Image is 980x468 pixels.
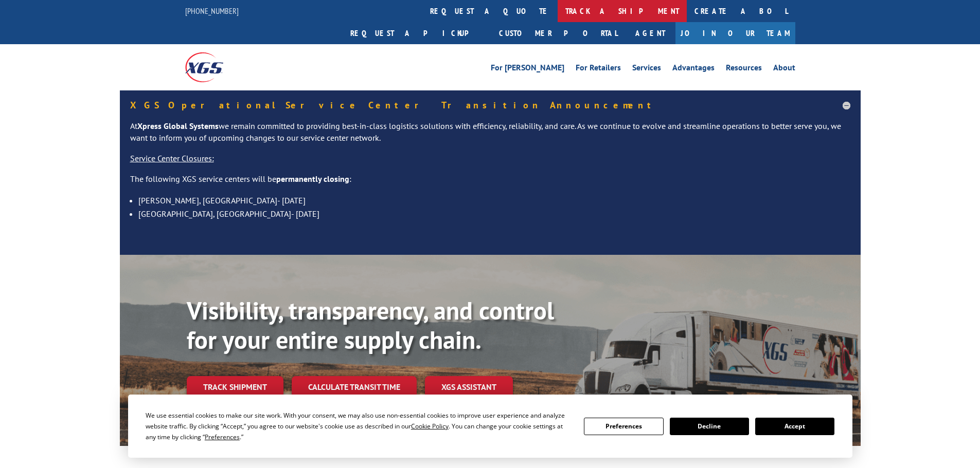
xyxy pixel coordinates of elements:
[292,376,417,398] a: Calculate transit time
[205,433,240,441] span: Preferences
[632,64,661,75] a: Services
[138,207,850,220] li: [GEOGRAPHIC_DATA], [GEOGRAPHIC_DATA]- [DATE]
[185,6,239,16] a: [PHONE_NUMBER]
[773,64,795,75] a: About
[670,418,749,435] button: Decline
[187,294,554,356] b: Visibility, transparency, and control for your entire supply chain.
[138,194,850,207] li: [PERSON_NAME], [GEOGRAPHIC_DATA]- [DATE]
[672,64,715,75] a: Advantages
[576,64,621,75] a: For Retailers
[491,22,625,44] a: Customer Portal
[130,173,850,194] p: The following XGS service centers will be :
[675,22,795,44] a: Join Our Team
[755,418,834,435] button: Accept
[276,174,349,184] strong: permanently closing
[130,153,214,163] u: Service Center Closures:
[146,410,572,442] div: We use essential cookies to make our site work. With your consent, we may also use non-essential ...
[130,101,850,110] h5: XGS Operational Service Center Transition Announcement
[425,376,513,398] a: XGS ASSISTANT
[625,22,675,44] a: Agent
[491,64,564,75] a: For [PERSON_NAME]
[187,376,283,398] a: Track shipment
[411,422,449,430] span: Cookie Policy
[584,418,663,435] button: Preferences
[128,395,852,458] div: Cookie Consent Prompt
[130,120,850,153] p: At we remain committed to providing best-in-class logistics solutions with efficiency, reliabilit...
[137,121,219,131] strong: Xpress Global Systems
[726,64,762,75] a: Resources
[343,22,491,44] a: Request a pickup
